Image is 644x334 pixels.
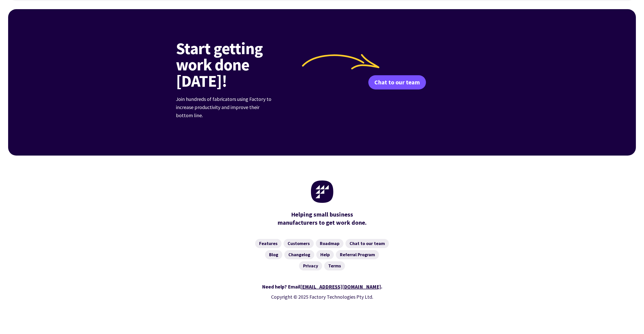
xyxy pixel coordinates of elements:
a: Terms [324,261,345,270]
a: Referral Program [336,250,379,259]
p: Join hundreds of fabricators using Factory to increase productivity and improve their bottom line. [176,95,275,119]
a: [EMAIL_ADDRESS][DOMAIN_NAME] [300,283,381,290]
a: Chat to our team [368,75,426,89]
a: Changelog [284,250,314,259]
nav: Footer Navigation [176,239,468,270]
a: Customers [284,239,314,248]
a: Privacy [299,261,322,270]
a: Chat to our team [345,239,389,248]
h2: Start getting work done [DATE]! [176,40,301,89]
a: Features [255,239,282,248]
a: Help [316,250,334,259]
div: Need help? Email . [176,283,468,291]
p: Copyright © 2025 Factory Technologies Pty Ltd. [176,293,468,301]
a: Blog [265,250,282,259]
a: Roadmap [316,239,343,248]
div: manufacturers to get work done. [275,210,369,227]
iframe: Chat Widget [559,279,644,334]
mark: Helping small business [291,210,353,219]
